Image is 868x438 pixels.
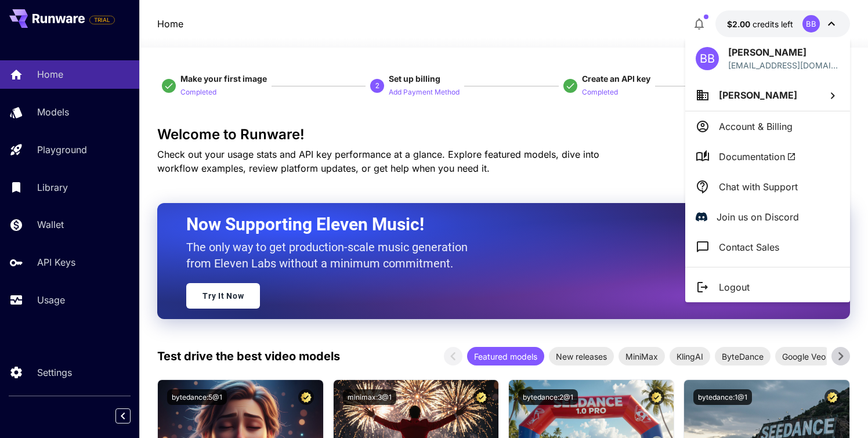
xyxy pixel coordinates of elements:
[719,150,796,164] span: Documentation
[685,79,850,111] button: [PERSON_NAME]
[728,59,840,71] p: [EMAIL_ADDRESS][DOMAIN_NAME]
[719,89,797,101] span: [PERSON_NAME]
[719,280,750,294] p: Logout
[719,180,798,194] p: Chat with Support
[719,120,793,133] p: Account & Billing
[717,210,799,224] p: Join us on Discord
[719,240,779,254] p: Contact Sales
[696,47,719,70] div: BB
[728,45,840,59] p: [PERSON_NAME]
[728,59,840,71] div: engineering@basalhouse.com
